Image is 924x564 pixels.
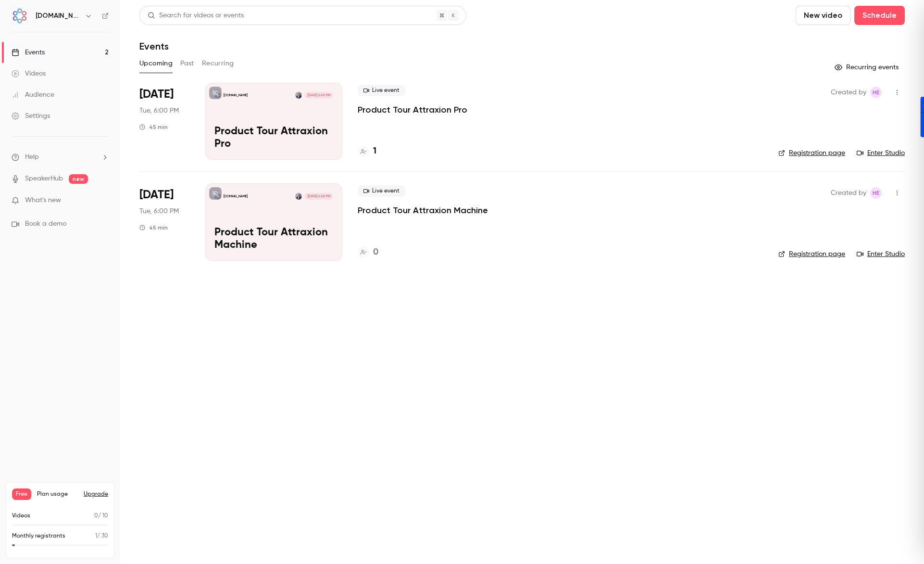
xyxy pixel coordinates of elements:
span: [DATE] 6:00 PM [304,193,333,200]
a: SpeakerHub [25,174,63,184]
span: Live event [358,185,405,197]
button: Recurring events [830,60,905,75]
span: Book a demo [25,219,66,229]
p: / 30 [95,532,108,540]
div: Audience [12,90,54,100]
span: Created by [831,87,866,98]
a: Product Tour Attraxion Pro[DOMAIN_NAME]Humberto Estrela[DATE] 6:00 PMProduct Tour Attraxion Pro [205,83,342,160]
span: What's new [25,195,61,205]
button: Schedule [854,6,905,25]
p: Product Tour Attraxion Machine [214,227,333,252]
a: Product Tour Attraxion Machine[DOMAIN_NAME]Humberto Estrela[DATE] 6:00 PMProduct Tour Attraxion M... [205,183,342,260]
a: 1 [358,145,376,158]
span: Created by [831,187,866,199]
p: [DOMAIN_NAME] [224,194,248,199]
a: Product Tour Attraxion Pro [358,104,467,115]
img: Humberto Estrela [295,193,302,200]
span: Humberto Estrela [870,87,882,98]
span: [DATE] [139,187,174,203]
button: New video [796,6,850,25]
span: Humberto Estrela [870,187,882,199]
div: 45 min [139,224,168,231]
p: / 10 [94,512,108,520]
button: Upgrade [84,490,108,498]
a: Registration page [778,249,845,259]
div: Videos [12,69,46,78]
iframe: Noticeable Trigger [97,196,109,205]
div: Events [12,48,45,57]
span: HE [873,187,879,199]
a: Registration page [778,148,845,158]
p: [DOMAIN_NAME] [224,93,248,98]
h4: 0 [373,246,378,259]
span: Plan usage [37,490,78,498]
button: Upcoming [139,56,173,71]
span: Tue, 6:00 PM [139,106,179,115]
img: Humberto Estrela [295,92,302,99]
span: Help [25,152,39,162]
div: Sep 30 Tue, 6:00 PM (Europe/Lisbon) [139,83,190,160]
p: Videos [12,512,30,520]
h6: [DOMAIN_NAME] [36,11,81,21]
div: Search for videos or events [148,11,244,21]
h4: 1 [373,145,376,158]
span: 0 [94,513,98,519]
h1: Events [139,40,169,52]
span: Live event [358,85,405,96]
a: Enter Studio [857,249,905,259]
img: AMT.Group [12,8,27,24]
button: Past [180,56,194,71]
div: Oct 21 Tue, 6:00 PM (Europe/Lisbon) [139,183,190,260]
button: Recurring [202,56,234,71]
span: HE [873,87,879,98]
p: Monthly registrants [12,532,65,540]
span: [DATE] [139,87,174,102]
p: Product Tour Attraxion Pro [214,126,333,151]
a: Enter Studio [857,148,905,158]
span: Free [12,488,31,500]
span: 1 [95,533,97,539]
span: Tue, 6:00 PM [139,206,179,216]
span: [DATE] 6:00 PM [304,92,333,99]
a: Product Tour Attraxion Machine [358,205,488,216]
li: help-dropdown-opener [12,152,109,162]
div: Settings [12,111,50,121]
a: 0 [358,246,378,259]
span: new [69,174,88,184]
div: 45 min [139,123,168,131]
